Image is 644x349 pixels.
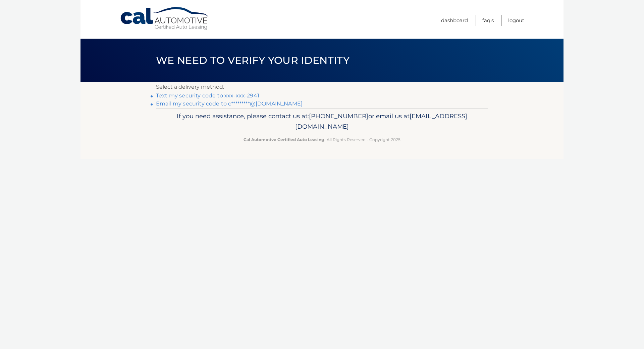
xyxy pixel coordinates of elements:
a: FAQ's [482,15,494,26]
p: - All Rights Reserved - Copyright 2025 [160,136,484,143]
p: Select a delivery method: [156,82,488,92]
a: Logout [508,15,524,26]
strong: Cal Automotive Certified Auto Leasing [244,137,324,142]
a: Email my security code to c*********@[DOMAIN_NAME] [156,100,303,107]
a: Text my security code to xxx-xxx-2941 [156,92,259,99]
a: Dashboard [441,15,468,26]
a: Cal Automotive [120,7,210,31]
p: If you need assistance, please contact us at: or email us at [160,111,484,132]
span: [PHONE_NUMBER] [309,112,368,120]
span: We need to verify your identity [156,54,350,67]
